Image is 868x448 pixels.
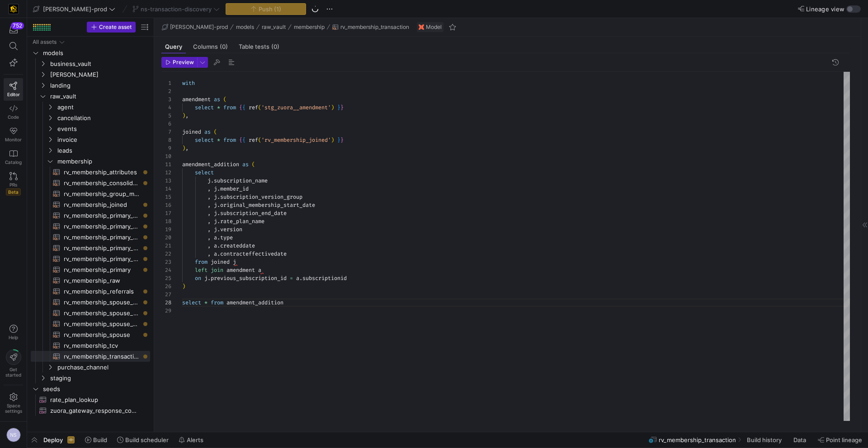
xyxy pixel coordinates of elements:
span: select [195,169,214,176]
span: Monitor [5,137,22,142]
span: } [340,104,344,111]
div: Press SPACE to select this row. [31,102,150,112]
span: . [217,250,220,257]
button: membership [292,22,327,33]
div: 13 [161,177,171,185]
div: 19 [161,225,171,233]
a: rv_membership_spouse_dates​​​​​​​​​​ [31,297,150,308]
div: Press SPACE to select this row. [31,58,150,69]
button: raw_vault [259,22,288,33]
span: select [182,299,201,306]
div: 17 [161,209,171,217]
div: Press SPACE to select this row. [31,69,150,80]
span: j [204,275,208,282]
span: PRs [9,182,17,187]
span: Columns [193,44,228,50]
div: 20 [161,233,171,242]
button: Build [81,432,111,448]
div: 3 [161,95,171,103]
span: 'stg_zuora__amendment' [261,104,331,111]
span: subscription_name [214,177,268,184]
span: rv_membership_primary_ccm_version​​​​​​​​​​ [64,221,140,232]
div: 14 [161,185,171,193]
span: , [208,242,211,249]
span: . [217,226,220,233]
span: , [208,218,211,225]
div: 16 [161,201,171,209]
span: amendment_addition [226,299,283,306]
span: rv_membership_transaction​​​​​​​​​​ [64,351,140,362]
button: Build scheduler [113,432,173,448]
div: Press SPACE to select this row. [31,91,150,102]
span: version [220,226,242,233]
span: subscription_version_group [220,193,302,201]
a: Catalog [4,146,23,168]
span: raw_vault [262,24,286,30]
div: Press SPACE to select this row. [31,362,150,373]
span: membership [57,156,149,167]
span: cancellation [57,113,149,123]
a: Code [4,101,23,123]
a: rv_membership_primary_ccm​​​​​​​​​​ [31,232,150,243]
div: All assets [33,39,57,45]
a: rv_membership_primary​​​​​​​​​​ [31,264,150,275]
button: Help [4,321,23,344]
span: a [258,266,261,274]
div: Press SPACE to select this row. [31,351,150,362]
div: Press SPACE to select this row. [31,318,150,329]
div: Press SPACE to select this row. [31,297,150,308]
span: from [223,104,236,111]
span: a [214,242,217,249]
span: zuora_gateway_response_codes​​​​​​ [50,406,140,416]
div: Press SPACE to select this row. [31,308,150,318]
span: member_id [220,185,249,192]
div: Press SPACE to select this row. [31,210,150,221]
span: . [211,177,214,184]
span: from [211,299,223,306]
span: on [195,275,201,282]
div: Press SPACE to select this row. [31,373,150,383]
span: , [185,145,189,152]
a: rate_plan_lookup​​​​​​ [31,394,150,405]
span: seeds [43,384,149,394]
span: [PERSON_NAME] [50,70,149,80]
span: . [217,185,220,192]
span: Catalog [5,159,22,165]
span: , [208,226,211,233]
span: . [217,218,220,225]
span: rv_membership_tcv​​​​​​​​​​ [64,341,140,351]
span: . [217,193,220,201]
span: [PERSON_NAME]-prod [170,24,228,30]
button: [PERSON_NAME]-prod [160,22,230,33]
span: Point lineage [826,436,862,443]
a: rv_membership_joined​​​​​​​​​​ [31,199,150,210]
span: joined [211,258,230,266]
span: j [208,177,211,184]
span: business_vault [50,59,149,69]
span: ( [223,96,226,103]
span: rv_membership_spouse​​​​​​​​​​ [64,330,140,340]
span: Build history [747,436,782,443]
div: Press SPACE to select this row. [31,37,150,47]
span: rv_membership_primary_cancellation​​​​​​​​​​ [64,210,140,221]
span: . [208,275,211,282]
span: Help [8,335,19,340]
span: a [214,250,217,257]
a: zuora_gateway_response_codes​​​​​​ [31,405,150,416]
a: PRsBeta [4,168,23,199]
span: , [208,250,211,257]
span: from [223,136,236,144]
span: rv_membership_primary_membership_version​​​​​​​​​​ [64,243,140,253]
span: joined [182,128,201,135]
div: Press SPACE to select this row. [31,188,150,199]
span: Deploy [43,436,63,443]
span: Lineage view [806,5,844,13]
div: Press SPACE to select this row. [31,286,150,297]
span: rv_membership_primary_membership​​​​​​​​​​ [64,254,140,264]
span: Editor [7,92,20,97]
div: 5 [161,112,171,120]
div: 752 [11,22,24,29]
span: rv_membership_group_member​​​​​​​​​​ [64,189,140,199]
button: [PERSON_NAME]-prod [31,3,118,15]
div: NS [6,428,21,442]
